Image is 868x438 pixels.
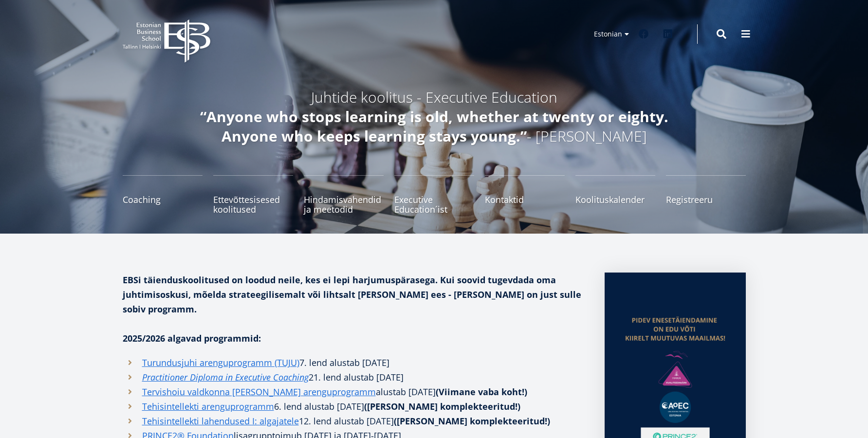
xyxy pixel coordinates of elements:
[142,384,376,399] a: Tervishoiu valdkonna [PERSON_NAME] arenguprogramm
[176,107,692,146] h5: - [PERSON_NAME]
[436,386,527,398] strong: (Viimane vaba koht!)
[176,88,692,107] h5: Juhtide koolitus - Executive Education
[142,399,274,414] a: Tehisintellekti arenguprogramm
[394,175,474,214] a: Executive Education´ist
[658,24,678,44] a: Linkedin
[123,370,585,384] li: . lend alustab [DATE]
[213,195,293,214] span: Ettevõttesisesed koolitused
[200,107,668,146] em: “Anyone who stops learning is old, whether at twenty or eighty. Anyone who keeps learning stays y...
[142,355,299,370] a: Turundusjuhi arenguprogramm (TUJU)
[123,355,585,370] li: 7. lend alustab [DATE]
[142,371,309,383] em: Practitioner Diploma in Executive Coaching
[142,370,309,384] a: Practitioner Diploma in Executive Coaching
[634,24,653,44] a: Facebook
[575,175,655,214] a: Koolituskalender
[485,195,565,204] span: Kontaktid
[123,195,203,204] span: Coaching
[142,414,299,428] a: Tehisintellekti lahendused I: algajatele
[123,332,261,344] strong: 2025/2026 algavad programmid:
[394,195,474,214] span: Executive Education´ist
[666,175,746,214] a: Registreeru
[575,195,655,204] span: Koolituskalender
[394,415,550,427] strong: ([PERSON_NAME] komplekteeritud!)
[309,371,318,383] i: 21
[123,414,585,428] li: 12. lend alustab [DATE]
[485,175,565,214] a: Kontaktid
[666,195,746,204] span: Registreeru
[364,401,520,412] strong: ([PERSON_NAME] komplekteeritud!)
[123,384,585,399] li: alustab [DATE]
[123,175,203,214] a: Coaching
[304,175,384,214] a: Hindamisvahendid ja meetodid
[123,274,581,315] strong: EBSi täienduskoolitused on loodud neile, kes ei lepi harjumuspärasega. Kui soovid tugevdada oma j...
[123,399,585,414] li: 6. lend alustab [DATE]
[213,175,293,214] a: Ettevõttesisesed koolitused
[304,195,384,214] span: Hindamisvahendid ja meetodid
